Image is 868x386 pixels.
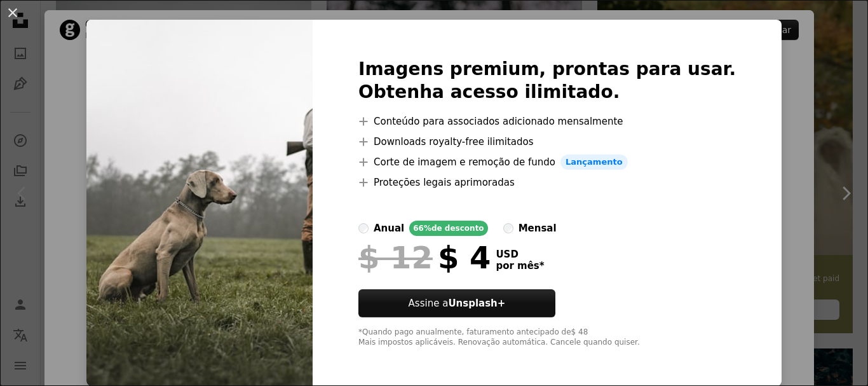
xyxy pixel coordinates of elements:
li: Conteúdo para associados adicionado mensalmente [358,114,736,129]
h2: Imagens premium, prontas para usar. Obtenha acesso ilimitado. [358,58,736,104]
div: mensal [519,221,557,236]
span: USD [496,249,544,260]
li: Corte de imagem e remoção de fundo [358,155,736,170]
div: $ 4 [358,241,491,274]
li: Downloads royalty-free ilimitados [358,134,736,149]
button: Assine aUnsplash+ [358,289,555,317]
div: anual [374,221,404,236]
input: mensal [503,223,513,233]
div: 66% de desconto [409,221,487,236]
span: Lançamento [560,155,628,170]
span: por mês * [496,260,544,272]
img: premium_photo-1663089749079-31f0e11519dc [86,20,313,386]
strong: Unsplash+ [448,298,505,309]
span: $ 12 [358,241,433,274]
div: *Quando pago anualmente, faturamento antecipado de $ 48 Mais impostos aplicáveis. Renovação autom... [358,327,736,348]
li: Proteções legais aprimoradas [358,175,736,190]
input: anual66%de desconto [358,223,369,233]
